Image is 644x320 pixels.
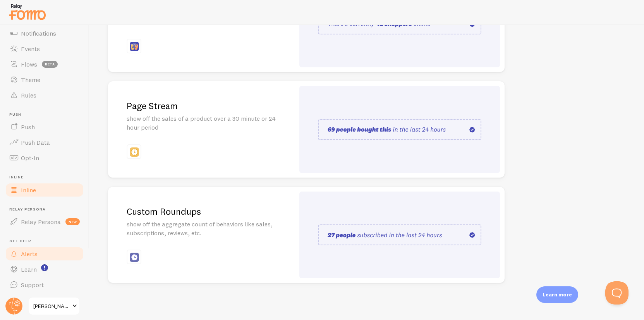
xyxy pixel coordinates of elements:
p: Learn more [543,291,572,298]
a: Notifications [5,26,84,41]
span: Notifications [21,29,56,37]
a: Opt-In [5,150,84,166]
span: Support [21,281,44,289]
span: Inline [9,175,84,180]
span: Events [21,45,40,53]
span: Learn [21,265,37,273]
span: beta [42,61,58,68]
img: fomo-relay-logo-orange.svg [8,2,47,22]
a: [PERSON_NAME] [28,297,80,315]
a: Support [5,277,84,293]
p: show off the aggregate count of behaviors like sales, subscriptions, reviews, etc. [127,220,276,238]
a: Flows beta [5,56,84,72]
span: Relay Persona [9,207,84,212]
span: Alerts [21,250,38,258]
span: Push Data [21,139,50,146]
span: [PERSON_NAME] [33,301,70,311]
a: Alerts [5,246,84,262]
p: show off the sales of a product over a 30 minute or 24 hour period [127,114,276,132]
a: Relay Persona new [5,214,84,229]
span: Push [9,112,84,117]
img: fomo_icons_pageviews.svg [130,42,139,51]
h2: Page Stream [127,100,276,112]
span: Relay Persona [21,218,61,226]
svg: <p>Watch New Feature Tutorials!</p> [41,264,48,271]
h2: Custom Roundups [127,205,276,217]
div: Learn more [536,286,578,303]
a: Inline [5,182,84,198]
span: Rules [21,91,36,99]
img: fomo_icons_custom_roundups.svg [130,253,139,262]
a: Learn [5,262,84,277]
span: Get Help [9,239,84,244]
img: custom_roundups.svg [318,224,481,245]
iframe: Help Scout Beacon - Open [605,281,629,305]
span: new [65,218,80,225]
img: fomo_icons_page_stream.svg [130,147,139,157]
a: Push Data [5,135,84,150]
span: Opt-In [21,154,39,162]
span: Flows [21,60,37,68]
a: Theme [5,72,84,87]
span: Theme [21,76,40,84]
img: page_stream.svg [318,119,481,140]
a: Events [5,41,84,56]
span: Inline [21,186,36,194]
a: Rules [5,87,84,103]
span: Push [21,123,35,131]
a: Push [5,119,84,135]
